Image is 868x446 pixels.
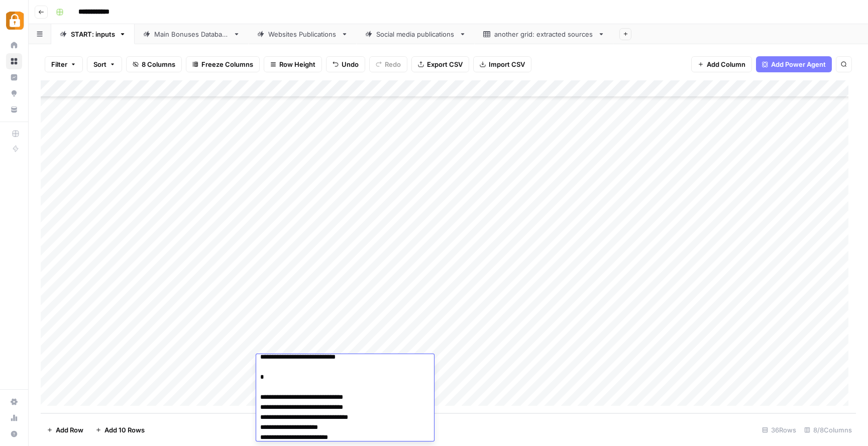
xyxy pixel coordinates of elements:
a: START: inputs [51,24,135,44]
button: Workspace: Adzz [6,8,22,33]
span: Undo [342,59,359,69]
button: Sort [87,56,122,72]
button: Freeze Columns [186,56,260,72]
button: Export CSV [411,56,469,72]
div: 8/8 Columns [800,422,856,438]
img: Adzz Logo [6,12,24,30]
span: Redo [385,59,401,69]
div: another grid: extracted sources [494,29,594,39]
button: Redo [369,56,407,72]
button: Undo [326,56,365,72]
div: Social media publications [376,29,455,39]
a: Social media publications [357,24,475,44]
span: Add Column [707,59,745,69]
a: Home [6,37,22,53]
button: Add Row [41,422,89,438]
button: Add 10 Rows [89,422,151,438]
button: Add Column [691,56,752,72]
span: Export CSV [427,59,463,69]
span: Sort [93,59,106,69]
span: Row Height [279,59,315,69]
span: Add 10 Rows [104,425,145,435]
a: Websites Publications [249,24,357,44]
div: Websites Publications [268,29,337,39]
div: Main Bonuses Database [154,29,229,39]
button: 8 Columns [126,56,182,72]
a: Your Data [6,101,22,118]
button: Filter [45,56,83,72]
a: another grid: extracted sources [475,24,613,44]
span: Add Power Agent [771,59,826,69]
a: Opportunities [6,85,22,101]
button: Import CSV [473,56,531,72]
span: Import CSV [489,59,525,69]
a: Settings [6,394,22,410]
a: Usage [6,410,22,426]
a: Main Bonuses Database [135,24,249,44]
button: Help + Support [6,426,22,442]
span: 8 Columns [142,59,175,69]
button: Row Height [264,56,322,72]
button: Add Power Agent [756,56,832,72]
span: Add Row [56,425,83,435]
span: Filter [51,59,67,69]
span: Freeze Columns [201,59,253,69]
a: Browse [6,53,22,69]
div: START: inputs [71,29,115,39]
a: Insights [6,69,22,85]
div: 36 Rows [758,422,800,438]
